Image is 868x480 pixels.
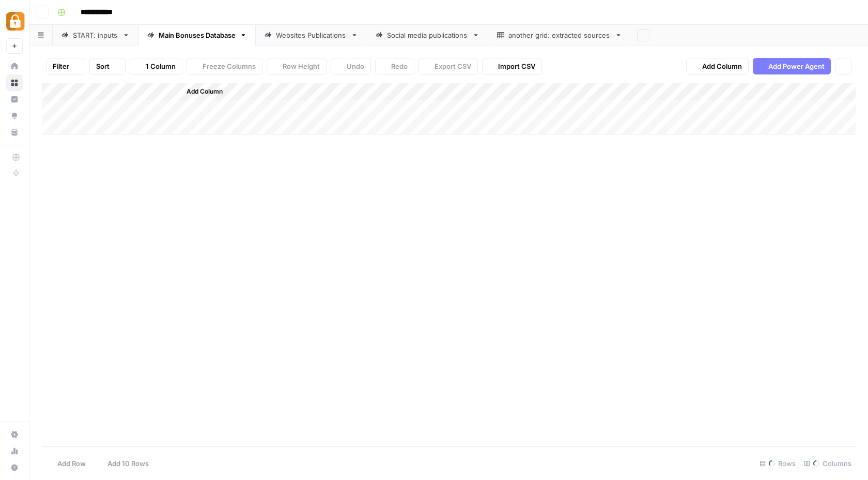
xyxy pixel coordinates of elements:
span: Row Height [283,61,320,71]
span: Add Row [57,458,86,469]
a: Websites Publications [256,25,367,46]
button: Help + Support [6,459,23,476]
div: Rows [755,455,800,472]
span: Filter [53,61,69,71]
span: 1 Column [146,61,176,71]
button: Add Power Agent [753,58,831,74]
div: START: inputs [73,30,118,40]
div: Social media publications [387,30,468,40]
button: Import CSV [482,58,542,74]
button: Filter [46,58,85,74]
a: Your Data [6,124,23,141]
span: Sort [96,61,110,71]
div: Main Bonuses Database [159,30,236,40]
a: Home [6,58,23,74]
button: Export CSV [419,58,478,74]
div: Columns [800,455,856,472]
span: Add Column [702,61,742,71]
div: another grid: extracted sources [508,30,611,40]
a: another grid: extracted sources [488,25,631,46]
button: Row Height [267,58,327,74]
a: Opportunities [6,108,23,124]
button: Undo [331,58,371,74]
a: START: inputs [53,25,138,46]
span: Add Column [187,87,223,96]
a: Settings [6,426,23,443]
span: Add Power Agent [768,61,825,71]
span: Freeze Columns [203,61,256,71]
button: Workspace: Adzz [6,8,23,34]
button: Add 10 Rows [92,455,155,472]
a: Insights [6,91,23,108]
button: Redo [375,58,414,74]
span: Add 10 Rows [107,458,149,469]
a: Browse [6,74,23,91]
a: Social media publications [367,25,488,46]
a: Main Bonuses Database [138,25,256,46]
span: Redo [391,61,408,71]
button: Sort [89,58,126,74]
span: Undo [347,61,364,71]
button: Add Column [686,58,749,74]
button: Add Column [173,85,227,98]
button: Add Row [42,455,92,472]
div: Websites Publications [276,30,347,40]
button: 1 Column [130,58,182,74]
button: Freeze Columns [187,58,262,74]
img: Adzz Logo [6,12,25,31]
span: Export CSV [435,61,471,71]
span: Import CSV [498,61,535,71]
a: Usage [6,443,23,459]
